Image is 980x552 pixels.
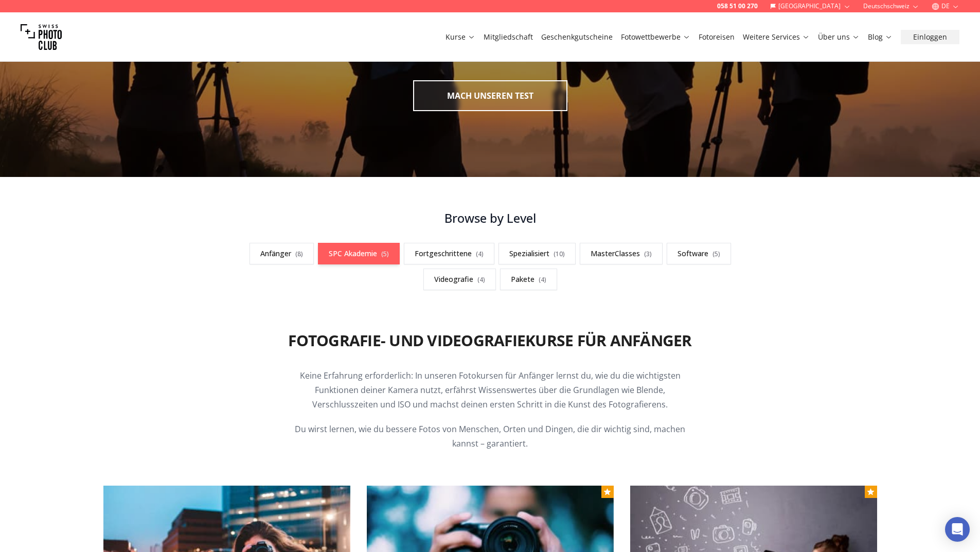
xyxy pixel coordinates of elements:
[423,269,496,290] a: Videografie(4)
[288,331,691,350] h2: Fotografie- und Videografiekurse für Anfänger
[621,32,690,42] a: Fotowettbewerbe
[901,30,959,44] button: Einloggen
[814,30,864,44] button: Über uns
[864,30,897,44] button: Blog
[404,243,494,264] a: Fortgeschrittene(4)
[537,30,617,44] button: Geschenkgutscheine
[250,243,314,264] a: Anfänger(8)
[413,80,567,111] button: MACH UNSEREN TEST
[476,250,484,258] span: ( 4 )
[498,243,576,264] a: Spezialisiert(10)
[699,32,735,42] a: Fotoreisen
[500,269,557,290] a: Pakete(4)
[739,30,814,44] button: Weitere Services
[318,243,400,264] a: SPC Akademie(5)
[644,250,652,258] span: ( 3 )
[293,422,688,451] p: Du wirst lernen, wie du bessere Fotos von Menschen, Orten und Dingen, die dir wichtig sind, mache...
[541,32,613,42] a: Geschenkgutscheine
[477,275,485,284] span: ( 4 )
[446,32,475,42] a: Kurse
[712,250,720,258] span: ( 5 )
[580,243,663,264] a: MasterClasses(3)
[667,243,731,264] a: Software(5)
[818,32,860,42] a: Über uns
[554,250,565,258] span: ( 10 )
[484,32,533,42] a: Mitgliedschaft
[381,250,389,258] span: ( 5 )
[441,30,479,44] button: Kurse
[293,368,688,412] p: Keine Erfahrung erforderlich: In unseren Fotokursen für Anfänger lernst du, wie du die wichtigste...
[945,517,970,542] div: Open Intercom Messenger
[21,16,62,58] img: Swiss photo club
[479,30,537,44] button: Mitgliedschaft
[539,275,546,284] span: ( 4 )
[717,2,758,10] a: 058 51 00 270
[235,210,745,226] h3: Browse by Level
[694,30,739,44] button: Fotoreisen
[295,250,303,258] span: ( 8 )
[743,32,810,42] a: Weitere Services
[868,32,893,42] a: Blog
[617,30,694,44] button: Fotowettbewerbe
